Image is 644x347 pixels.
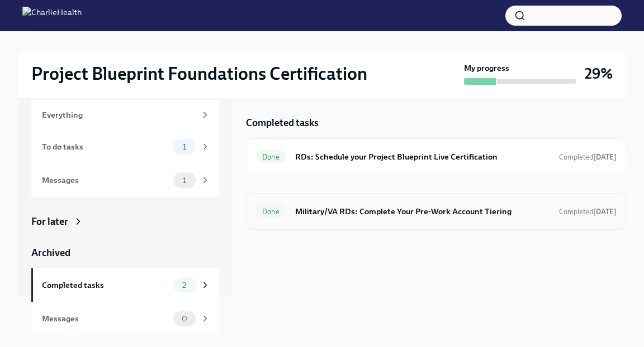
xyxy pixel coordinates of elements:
a: Messages1 [31,163,219,197]
a: To do tasks1 [31,130,219,163]
span: 1 [176,176,193,185]
span: 2 [176,281,193,290]
a: DoneMilitary/VA RDs: Complete Your Pre-Work Account TieringCompleted[DATE] [255,203,617,220]
div: To do tasks [42,141,169,153]
h5: Completed tasks [246,116,319,129]
span: Completed [559,208,617,216]
a: Archived [31,246,219,259]
a: Everything [31,100,219,130]
div: Everything [42,109,196,121]
span: 1 [176,143,193,151]
div: Messages [42,174,169,186]
h6: Military/VA RDs: Complete Your Pre-Work Account Tiering [295,205,550,218]
div: For later [31,215,68,228]
a: DoneRDs: Schedule your Project Blueprint Live CertificationCompleted[DATE] [255,148,617,166]
a: Completed tasks2 [31,268,219,302]
strong: [DATE] [593,153,617,161]
strong: [DATE] [593,208,617,216]
h2: Project Blueprint Foundations Certification [31,62,367,85]
h3: 29% [585,64,613,84]
a: For later [31,215,219,228]
a: Messages0 [31,302,219,335]
div: Messages [42,312,169,325]
span: Done [255,153,286,161]
span: September 9th, 2025 15:42 [559,206,617,217]
span: Completed [559,153,617,161]
strong: My progress [464,62,509,74]
span: 0 [175,315,194,323]
div: Completed tasks [42,279,169,291]
img: CharlieHealth [22,7,82,25]
span: Done [255,208,286,216]
span: August 25th, 2025 08:29 [559,152,617,162]
h6: RDs: Schedule your Project Blueprint Live Certification [295,151,550,163]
